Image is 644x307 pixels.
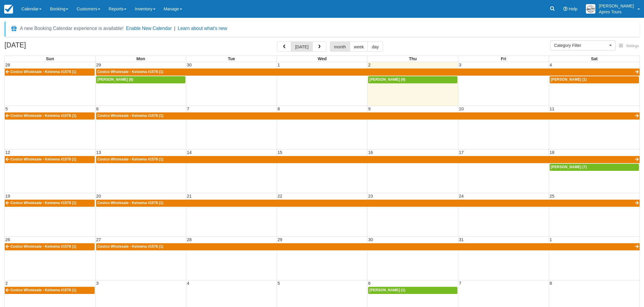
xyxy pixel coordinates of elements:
[409,56,416,61] span: Thu
[368,194,373,198] span: 23
[10,201,76,205] span: Costco Wholesale - Kelowna #1578 (1)
[96,156,640,163] a: Costco Wholesale - Kelowna #1578 (1)
[96,112,640,120] a: Costco Wholesale - Kelowna #1578 (1)
[369,288,405,292] span: [PERSON_NAME] (1)
[458,281,462,286] span: 7
[5,200,95,207] a: Costco Wholesale - Kelowna #1578 (1)
[186,194,192,198] span: 21
[291,42,313,52] button: [DATE]
[458,106,464,111] span: 10
[368,150,373,155] span: 16
[10,157,76,161] span: Costco Wholesale - Kelowna #1578 (1)
[97,114,163,118] span: Costco Wholesale - Kelowna #1578 (1)
[97,70,163,74] span: Costco Wholesale - Kelowna #1578 (1)
[96,281,99,286] span: 3
[277,194,283,198] span: 22
[569,7,578,11] span: Help
[96,106,99,111] span: 6
[277,150,283,155] span: 15
[368,281,371,286] span: 6
[458,150,464,155] span: 17
[5,63,11,67] span: 28
[330,42,350,52] button: month
[4,42,79,53] h2: [DATE]
[96,76,185,83] a: [PERSON_NAME] (8)
[228,56,235,61] span: Tue
[551,77,587,82] span: [PERSON_NAME] (1)
[5,287,95,294] a: Costco Wholesale - Kelowna #1578 (1)
[551,165,587,169] span: [PERSON_NAME] (7)
[549,106,555,111] span: 11
[549,237,553,242] span: 1
[97,244,163,249] span: Costco Wholesale - Kelowna #1578 (1)
[96,194,101,198] span: 20
[186,281,190,286] span: 4
[554,42,608,48] span: Category Filter
[616,42,643,50] button: Settings
[5,112,95,120] a: Costco Wholesale - Kelowna #1578 (1)
[10,288,76,292] span: Costco Wholesale - Kelowna #1578 (1)
[96,200,640,207] a: Costco Wholesale - Kelowna #1578 (1)
[96,243,640,250] a: Costco Wholesale - Kelowna #1578 (1)
[96,63,101,67] span: 29
[126,26,172,31] button: Enable New Calendar
[458,237,464,242] span: 31
[46,56,54,61] span: Sun
[96,150,101,155] span: 13
[10,114,76,118] span: Costco Wholesale - Kelowna #1578 (1)
[368,63,371,67] span: 2
[96,69,640,76] a: Costco Wholesale - Kelowna #1578 (1)
[368,237,373,242] span: 30
[277,237,283,242] span: 29
[277,63,281,67] span: 1
[5,281,8,286] span: 2
[501,56,506,61] span: Fri
[186,63,192,67] span: 30
[5,243,95,250] a: Costco Wholesale - Kelowna #1578 (1)
[591,56,597,61] span: Sat
[549,150,555,155] span: 18
[97,157,163,161] span: Costco Wholesale - Kelowna #1578 (1)
[97,201,163,205] span: Costco Wholesale - Kelowna #1578 (1)
[5,69,95,76] a: Costco Wholesale - Kelowna #1578 (1)
[96,237,101,242] span: 27
[20,25,124,32] div: A new Booking Calendar experience is available!
[5,106,8,111] span: 5
[174,26,175,31] span: |
[186,150,192,155] span: 14
[599,9,634,15] p: Apres Tours
[368,42,383,52] button: day
[136,56,145,61] span: Mon
[586,4,595,14] img: A1
[458,63,462,67] span: 3
[186,106,190,111] span: 7
[550,164,639,171] a: [PERSON_NAME] (7)
[563,7,567,11] i: Help
[4,5,13,14] img: checkfront-main-nav-mini-logo.png
[368,106,371,111] span: 9
[549,194,555,198] span: 25
[599,3,634,9] p: [PERSON_NAME]
[368,76,457,83] a: [PERSON_NAME] (9)
[5,150,11,155] span: 12
[550,40,616,50] button: Category Filter
[10,70,76,74] span: Costco Wholesale - Kelowna #1578 (1)
[318,56,327,61] span: Wed
[5,194,11,198] span: 19
[186,237,192,242] span: 28
[10,244,76,249] span: Costco Wholesale - Kelowna #1578 (1)
[178,26,227,31] a: Learn about what's new
[549,63,553,67] span: 4
[368,287,457,294] a: [PERSON_NAME] (1)
[5,156,95,163] a: Costco Wholesale - Kelowna #1578 (1)
[350,42,368,52] button: week
[97,77,133,82] span: [PERSON_NAME] (8)
[277,281,281,286] span: 5
[369,77,405,82] span: [PERSON_NAME] (9)
[277,106,281,111] span: 8
[458,194,464,198] span: 24
[5,237,11,242] span: 26
[626,44,639,48] span: Settings
[549,281,553,286] span: 8
[550,76,639,83] a: [PERSON_NAME] (1)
